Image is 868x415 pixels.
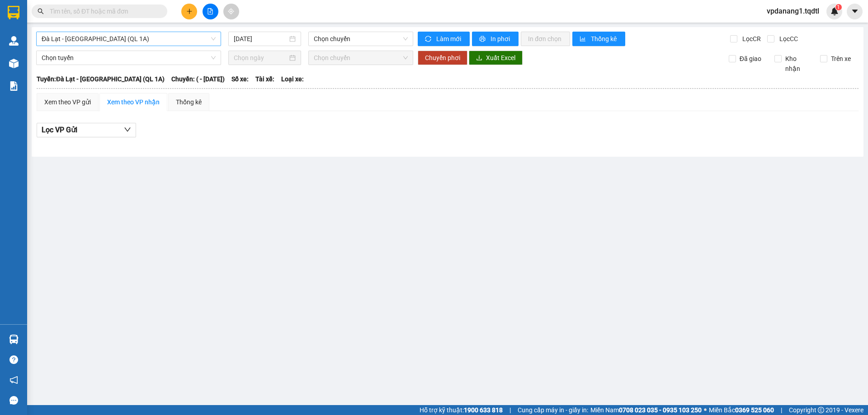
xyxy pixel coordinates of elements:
[124,126,131,133] span: down
[171,74,225,84] span: Chuyến: ( - [DATE])
[234,53,288,63] input: Chọn ngày
[418,32,470,46] button: syncLàm mới
[827,54,854,64] span: Trên xe
[736,54,765,64] span: Đã giao
[281,74,304,84] span: Loại xe:
[572,32,625,46] button: bar-chartThống kê
[9,376,18,384] span: notification
[420,405,503,415] span: Hỗ trợ kỹ thuật:
[42,32,216,46] span: Đà Lạt - Sài Gòn (QL 1A)
[203,4,218,19] button: file-add
[818,407,824,413] span: copyright
[521,32,570,46] button: In đơn chọn
[469,51,523,65] button: downloadXuất Excel
[207,8,213,14] span: file-add
[835,4,842,10] sup: 1
[107,97,160,107] div: Xem theo VP nhận
[42,51,216,65] span: Chọn tuyến
[704,408,707,412] span: ⚪️
[9,396,18,405] span: message
[837,4,840,10] span: 1
[418,51,467,65] button: Chuyển phơi
[619,406,702,414] strong: 0708 023 035 - 0935 103 250
[231,74,249,84] span: Số xe:
[42,124,77,135] span: Lọc VP Gửi
[851,7,859,15] span: caret-down
[759,5,826,17] span: vpdanang1.tqdtl
[50,6,156,16] input: Tìm tên, số ĐT hoặc mã đơn
[464,406,503,414] strong: 1900 633 818
[314,32,408,46] span: Chọn chuyến
[37,123,136,137] button: Lọc VP Gửi
[782,54,813,74] span: Kho nhận
[509,405,511,415] span: |
[181,4,197,19] button: plus
[472,32,519,46] button: printerIn phơi
[776,34,799,44] span: Lọc CC
[518,405,588,415] span: Cung cấp máy in - giấy in:
[186,8,193,14] span: plus
[735,406,774,414] strong: 0369 525 060
[9,81,19,91] img: solution-icon
[38,8,44,14] span: search
[8,6,19,19] img: logo-vxr
[436,34,462,44] span: Làm mới
[847,4,863,19] button: caret-down
[830,7,839,15] img: icon-new-feature
[590,405,702,415] span: Miền Nam
[234,34,288,44] input: 14/10/2025
[176,97,202,107] div: Thống kê
[739,34,762,44] span: Lọc CR
[255,74,274,84] span: Tài xế:
[37,75,165,83] b: Tuyến: Đà Lạt - [GEOGRAPHIC_DATA] (QL 1A)
[44,97,91,107] div: Xem theo VP gửi
[9,335,19,344] img: warehouse-icon
[709,405,774,415] span: Miền Bắc
[591,34,618,44] span: Thống kê
[314,51,408,65] span: Chọn chuyến
[781,405,782,415] span: |
[223,4,239,19] button: aim
[580,36,587,43] span: bar-chart
[491,34,511,44] span: In phơi
[228,8,234,14] span: aim
[479,36,487,43] span: printer
[425,36,433,43] span: sync
[9,36,19,46] img: warehouse-icon
[9,59,19,68] img: warehouse-icon
[9,355,18,364] span: question-circle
